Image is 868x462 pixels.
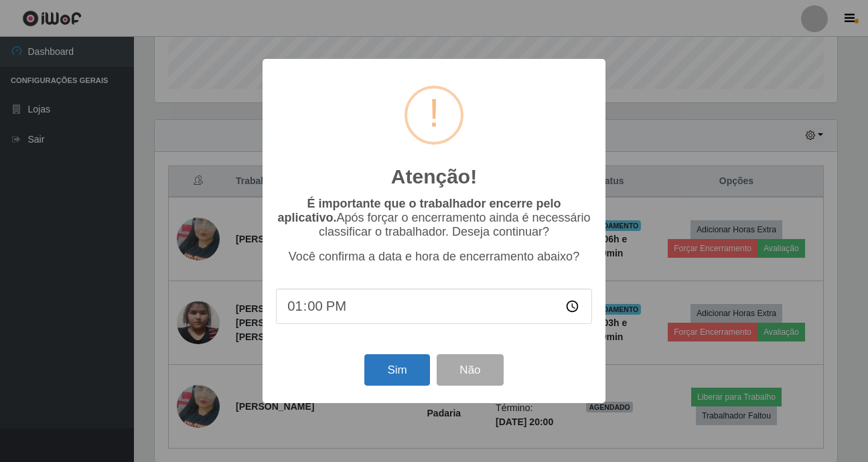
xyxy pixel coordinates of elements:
button: Sim [364,354,429,386]
p: Você confirma a data e hora de encerramento abaixo? [276,250,592,264]
h2: Atenção! [391,165,477,189]
p: Após forçar o encerramento ainda é necessário classificar o trabalhador. Deseja continuar? [276,197,592,239]
button: Não [437,354,503,386]
b: É importante que o trabalhador encerre pelo aplicativo. [277,197,561,224]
